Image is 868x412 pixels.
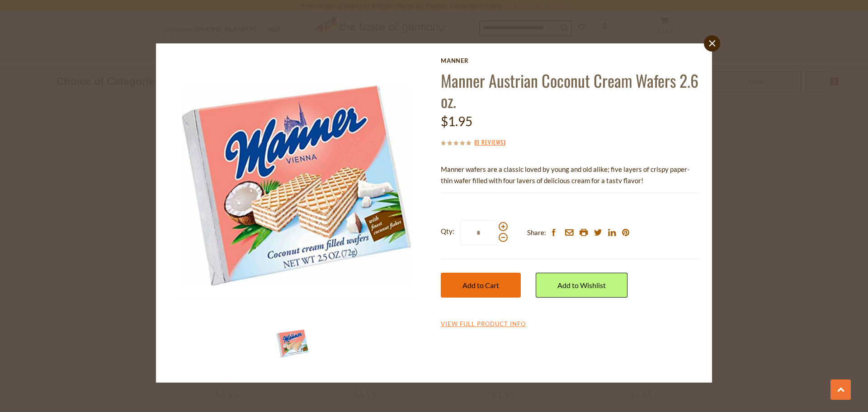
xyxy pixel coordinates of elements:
a: Manner [441,57,698,64]
span: ( ) [474,137,505,147]
span: Add to Cart [462,281,499,289]
input: Qty: [460,220,497,245]
a: View Full Product Info [441,320,526,328]
a: Manner Austrian Coconut Cream Wafers 2.6 oz. [441,68,698,113]
a: 0 Reviews [476,137,504,147]
strong: Qty: [441,226,454,237]
button: Add to Cart [441,273,521,298]
p: Manner wafers are a classic loved by young and old alike; five layers of crispy paper-thin wafer ... [441,164,698,186]
span: Share: [527,227,546,238]
span: $1.95 [441,114,472,129]
img: Manner Austrian Coconut Cream Wafers 2.6 oz. [275,326,311,362]
a: Add to Wishlist [536,273,627,298]
img: Manner Austrian Coconut Cream Wafers 2.6 oz. [170,57,428,315]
